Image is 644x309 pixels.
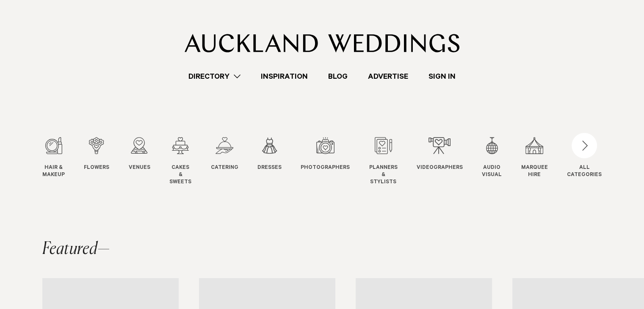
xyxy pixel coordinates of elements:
[257,137,282,172] a: Dresses
[84,165,109,172] span: Flowers
[84,137,109,172] a: Flowers
[417,137,480,186] swiper-slide: 9 / 12
[178,71,251,82] a: Directory
[129,165,150,172] span: Venues
[210,165,238,172] span: Catering
[417,137,463,172] a: Videographers
[482,137,519,186] swiper-slide: 10 / 12
[42,241,110,258] h2: Featured
[521,137,548,179] a: Marquee Hire
[417,165,463,172] span: Videographers
[482,137,502,179] a: Audio Visual
[42,137,65,179] a: Hair & Makeup
[567,165,602,179] div: ALL CATEGORIES
[521,165,548,179] span: Marquee Hire
[318,71,358,82] a: Blog
[185,34,459,52] img: Auckland Weddings Logo
[301,137,367,186] swiper-slide: 7 / 12
[521,137,565,186] swiper-slide: 11 / 12
[369,137,398,186] a: Planners & Stylists
[169,137,191,186] a: Cakes & Sweets
[84,137,126,186] swiper-slide: 2 / 12
[129,137,167,186] swiper-slide: 3 / 12
[42,137,82,186] swiper-slide: 1 / 12
[42,165,65,179] span: Hair & Makeup
[369,165,398,186] span: Planners & Stylists
[369,137,415,186] swiper-slide: 8 / 12
[210,137,255,186] swiper-slide: 5 / 12
[567,137,602,177] button: ALLCATEGORIES
[210,137,238,172] a: Catering
[482,165,502,179] span: Audio Visual
[301,165,350,172] span: Photographers
[129,137,150,172] a: Venues
[358,71,418,82] a: Advertise
[301,137,350,172] a: Photographers
[257,137,299,186] swiper-slide: 6 / 12
[169,137,208,186] swiper-slide: 4 / 12
[169,165,191,186] span: Cakes & Sweets
[251,71,318,82] a: Inspiration
[257,165,282,172] span: Dresses
[418,71,466,82] a: Sign In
